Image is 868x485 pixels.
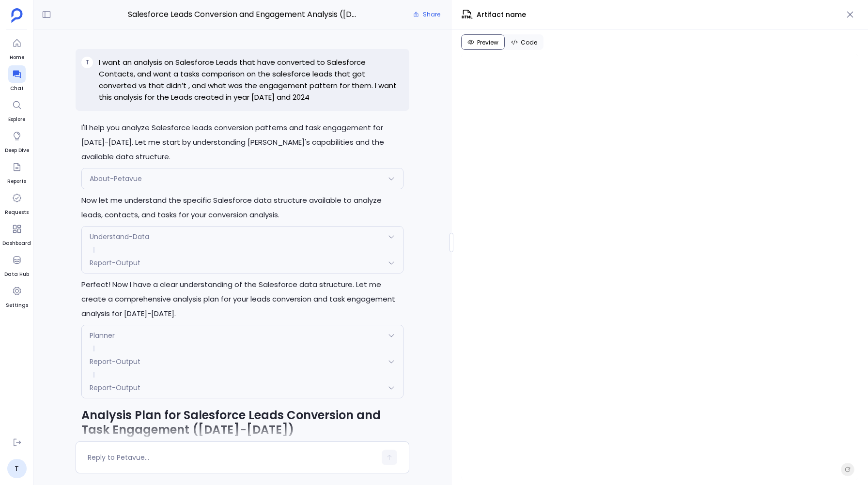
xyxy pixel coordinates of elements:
span: Report-Output [90,357,140,366]
p: I'll help you analyze Salesforce leads conversion patterns and task engagement for [DATE]-[DATE].... [81,121,403,164]
span: Settings [6,302,28,309]
h2: Analysis Plan for Salesforce Leads Conversion and Task Engagement ([DATE]-[DATE]) [81,408,403,437]
a: Explore [8,96,26,123]
span: Chat [8,85,26,92]
span: Requests [5,209,29,216]
a: Home [8,34,26,61]
img: petavue logo [11,8,23,23]
a: Settings [6,282,28,309]
span: About-Petavue [90,174,142,183]
a: Dashboard [2,220,31,247]
span: Artifact name [477,10,526,20]
p: Now let me understand the specific Salesforce data structure available to analyze leads, contacts... [81,193,403,222]
span: Understand-Data [90,232,149,242]
span: Preview [477,39,498,46]
a: Requests [5,189,29,216]
span: Code [521,39,537,46]
button: Preview [461,34,505,50]
p: I want an analysis on Salesforce Leads that have converted to Salesforce Contacts, and want a tas... [99,57,403,103]
button: Share [407,8,446,21]
span: Home [8,54,26,61]
span: T [86,59,89,66]
span: Report-Output [90,383,140,393]
span: Dashboard [2,240,31,247]
span: Data Hub [4,271,29,278]
span: Salesforce Leads Conversion and Engagement Analysis ([DATE]-[DATE]) [128,8,357,21]
span: Report-Output [90,258,140,268]
a: Data Hub [4,251,29,278]
span: Deep Dive [5,147,29,154]
a: T [7,459,27,478]
iframe: Sandpack Preview [461,54,858,480]
button: Code [505,34,543,50]
span: Explore [8,116,26,123]
span: Share [423,11,440,18]
a: Chat [8,65,26,92]
span: Planner [90,331,115,340]
p: Perfect! Now I have a clear understanding of the Salesforce data structure. Let me create a compr... [81,277,403,321]
a: Reports [7,158,26,185]
span: Reports [7,178,26,185]
a: Deep Dive [5,127,29,154]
